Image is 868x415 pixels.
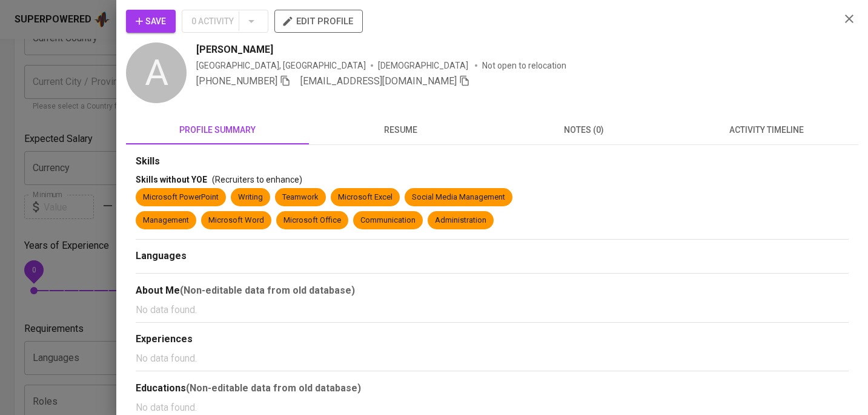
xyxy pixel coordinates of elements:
div: Languages [136,249,849,263]
a: edit profile [274,16,363,25]
div: Writing [238,192,263,203]
p: Not open to relocation [482,59,566,72]
div: Management [143,215,189,226]
span: Save [136,14,166,29]
div: Microsoft PowerPoint [143,192,219,203]
div: Social Media Management [412,192,505,203]
button: edit profile [274,10,363,33]
div: Skills [136,155,849,169]
span: [PERSON_NAME] [196,42,273,57]
span: (Recruiters to enhance) [212,175,302,184]
div: Experiences [136,332,849,346]
button: Save [126,10,176,33]
p: No data found. [136,303,849,317]
span: Skills without YOE [136,175,207,184]
div: Administration [435,215,486,226]
span: [PHONE_NUMBER] [196,75,277,87]
b: (Non-editable data from old database) [180,285,355,296]
b: (Non-editable data from old database) [186,382,361,394]
div: Microsoft Excel [338,192,393,203]
div: Communication [360,215,416,226]
div: Educations [136,381,849,396]
span: resume [316,123,485,138]
div: A [126,42,187,103]
span: notes (0) [500,123,668,138]
p: No data found. [136,400,849,415]
p: No data found. [136,351,849,366]
span: activity timeline [683,123,851,138]
span: [DEMOGRAPHIC_DATA] [378,59,470,72]
div: About Me [136,283,849,298]
span: edit profile [284,13,353,29]
div: Microsoft Office [283,215,341,226]
div: Teamwork [282,192,319,203]
div: Microsoft Word [208,215,264,226]
span: profile summary [133,123,302,138]
div: [GEOGRAPHIC_DATA], [GEOGRAPHIC_DATA] [196,59,366,72]
span: [EMAIL_ADDRESS][DOMAIN_NAME] [300,75,457,87]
